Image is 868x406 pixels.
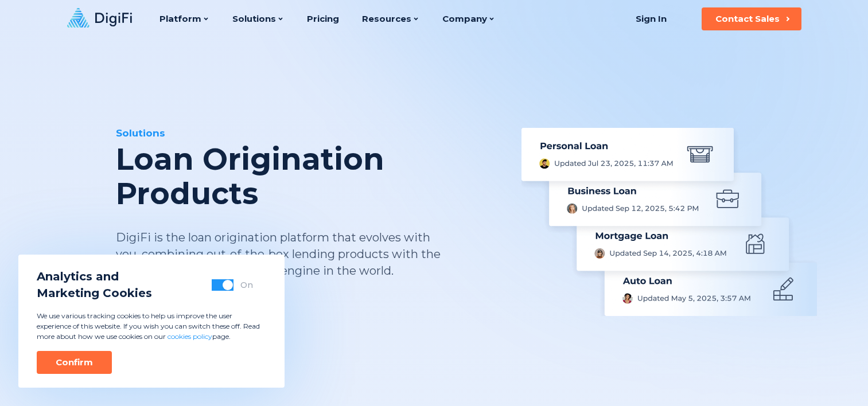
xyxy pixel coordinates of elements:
[116,142,501,211] div: Loan Origination Products
[116,126,501,140] div: Solutions
[37,351,112,374] button: Confirm
[715,13,780,25] div: Contact Sales
[622,7,681,30] a: Sign In
[240,279,253,291] div: On
[116,229,442,279] div: DigiFi is the loan origination platform that evolves with you, combining out-of-the-box lending p...
[702,7,801,30] button: Contact Sales
[37,268,152,285] span: Analytics and
[37,311,266,342] p: We use various tracking cookies to help us improve the user experience of this website. If you wi...
[56,357,93,368] div: Confirm
[168,332,212,341] a: cookies policy
[37,285,152,302] span: Marketing Cookies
